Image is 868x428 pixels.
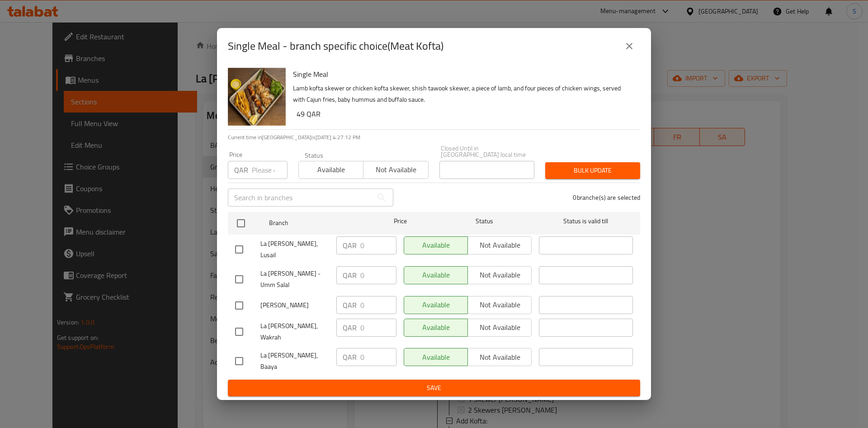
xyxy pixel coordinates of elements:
h6: 49 QAR [297,108,633,120]
p: QAR [343,300,357,310]
button: Save [228,380,640,396]
span: Status is valid till [539,216,633,227]
p: QAR [343,240,357,251]
button: Available [298,161,363,179]
span: La [PERSON_NAME], Wakrah [260,320,329,343]
p: 0 branche(s) are selected [573,193,640,202]
span: Status [438,216,532,227]
input: Please enter price [360,348,396,366]
p: QAR [343,270,357,281]
button: close [618,35,640,57]
p: QAR [343,322,357,333]
span: Save [235,382,633,394]
button: Bulk update [545,162,640,179]
span: La [PERSON_NAME], Baaya [260,350,329,372]
span: Price [370,216,430,227]
img: Single Meal [228,68,286,126]
input: Please enter price [360,319,396,337]
input: Please enter price [252,161,288,179]
span: Available [302,163,360,176]
span: Not available [367,163,425,176]
button: Not available [363,161,428,179]
span: La [PERSON_NAME], Lusail [260,238,329,261]
span: Branch [269,217,363,229]
input: Search in branches [228,188,373,207]
p: QAR [234,165,248,175]
input: Please enter price [360,266,396,284]
span: [PERSON_NAME] [260,300,329,311]
input: Please enter price [360,236,396,254]
span: Bulk update [552,165,633,176]
p: Current time in [GEOGRAPHIC_DATA] is [DATE] 4:27:12 PM [228,133,640,141]
p: Lamb kofta skewer or chicken kofta skewer, shish tawook skewer, a piece of lamb, and four pieces ... [293,83,633,105]
h2: Single Meal - branch specific choice(Meat Kofta) [228,39,443,53]
span: La [PERSON_NAME] - Umm Salal [260,268,329,291]
p: QAR [343,352,357,362]
input: Please enter price [360,296,396,314]
h6: Single Meal [293,68,633,80]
